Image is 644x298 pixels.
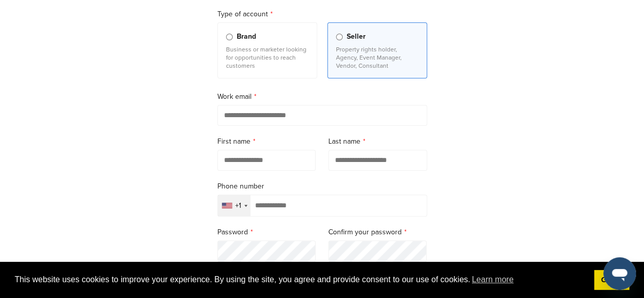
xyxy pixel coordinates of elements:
[347,31,366,42] span: Seller
[217,91,427,102] label: Work email
[217,136,316,147] label: First name
[237,31,256,42] span: Brand
[15,272,586,287] span: This website uses cookies to improve your experience. By using the site, you agree and provide co...
[336,34,343,40] input: Seller Property rights holder, Agency, Event Manager, Vendor, Consultant
[594,270,629,290] a: dismiss cookie message
[218,195,250,216] div: Selected country
[226,34,233,40] input: Brand Business or marketer looking for opportunities to reach customers
[217,181,427,192] label: Phone number
[328,227,427,238] label: Confirm your password
[336,45,418,70] p: Property rights holder, Agency, Event Manager, Vendor, Consultant
[217,9,427,20] label: Type of account
[328,136,427,147] label: Last name
[217,227,316,238] label: Password
[603,257,636,290] iframe: Tombol untuk meluncurkan jendela pesan
[235,202,241,209] div: +1
[470,272,515,287] a: learn more about cookies
[226,45,309,70] p: Business or marketer looking for opportunities to reach customers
